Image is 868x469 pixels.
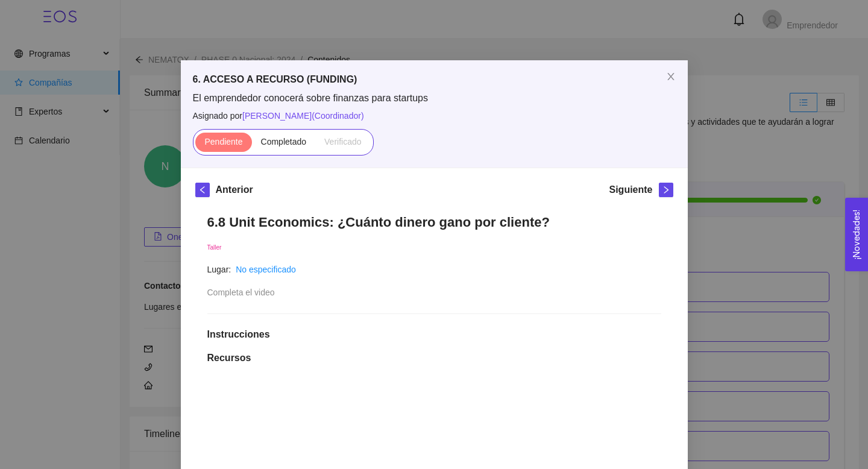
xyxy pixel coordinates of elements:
[654,60,688,94] button: Close
[845,198,868,271] button: Open Feedback Widget
[242,111,364,121] span: [PERSON_NAME] ( Coordinador )
[193,109,676,122] span: Asignado por
[207,263,231,276] article: Lugar:
[193,92,676,105] span: El emprendedor conocerá sobre finanzas para startups
[207,244,222,251] span: Taller
[195,183,210,197] button: left
[204,137,242,146] span: Pendiente
[196,186,209,194] span: left
[659,186,673,194] span: right
[609,183,652,197] h5: Siguiente
[236,265,296,274] a: No especificado
[207,214,661,230] h1: 6.8 Unit Economics: ¿Cuánto dinero gano por cliente?
[659,183,673,197] button: right
[324,137,361,146] span: Verificado
[216,183,253,197] h5: Anterior
[207,329,661,341] h1: Instrucciones
[207,288,275,297] span: Completa el video
[193,72,676,87] h5: 6. ACCESO A RECURSO (FUNDING)
[261,137,307,146] span: Completado
[666,72,676,81] span: close
[207,352,661,364] h1: Recursos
